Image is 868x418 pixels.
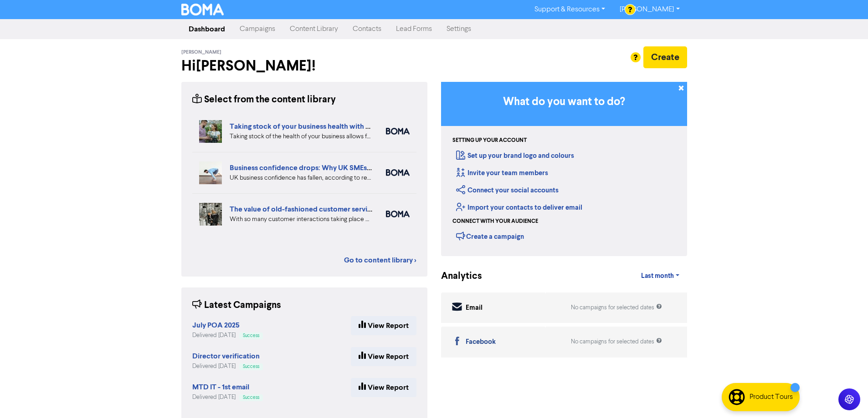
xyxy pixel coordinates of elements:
[351,316,416,335] a: View Report
[466,303,483,313] div: Email
[571,337,662,346] div: No campaigns for selected dates
[192,331,263,340] div: Delivered [DATE]
[243,395,259,400] span: Success
[232,20,282,38] a: Campaigns
[466,337,496,347] div: Facebook
[441,82,687,256] div: Getting Started in BOMA
[230,122,384,131] a: Taking stock of your business health with ratios
[456,169,548,177] a: Invite your team members
[230,163,434,172] a: Business confidence drops: Why UK SMEs need to remain agile
[386,128,410,135] img: boma_accounting
[643,46,687,68] button: Create
[344,255,416,266] a: Go to content library >
[192,352,260,361] strong: Director verification
[456,203,582,212] a: Import your contacts to deliver email
[192,384,249,391] a: MTD IT - 1st email
[641,272,674,280] span: Last month
[243,364,259,369] span: Success
[455,96,673,109] h3: What do you want to do?
[634,267,687,285] a: Last month
[181,49,221,55] span: [PERSON_NAME]
[192,353,260,360] a: Director verification
[612,2,687,17] a: [PERSON_NAME]
[351,347,416,366] a: View Report
[192,321,240,330] strong: July POA 2025
[192,383,249,392] strong: MTD IT - 1st email
[527,2,612,17] a: Support & Resources
[243,333,259,338] span: Success
[386,211,410,217] img: boma
[345,20,389,38] a: Contacts
[230,205,443,214] a: The value of old-fashioned customer service: getting data insights
[386,169,410,176] img: boma
[282,20,345,38] a: Content Library
[181,4,224,15] img: BOMA Logo
[822,374,868,418] iframe: Chat Widget
[192,93,336,107] div: Select from the content library
[230,132,372,141] div: Taking stock of the health of your business allows for more effective planning, early warning abo...
[230,215,372,224] div: With so many customer interactions taking place online, your online customer service has to be fi...
[192,362,263,371] div: Delivered [DATE]
[351,378,416,397] a: View Report
[452,217,538,226] div: Connect with your audience
[192,322,240,329] a: July POA 2025
[439,20,478,38] a: Settings
[181,57,427,75] h2: Hi [PERSON_NAME] !
[456,186,559,195] a: Connect your social accounts
[230,173,372,183] div: UK business confidence has fallen, according to recent results from the FSB. But despite the chal...
[192,393,263,402] div: Delivered [DATE]
[192,298,281,312] div: Latest Campaigns
[571,303,662,312] div: No campaigns for selected dates
[441,269,471,283] div: Analytics
[456,151,574,160] a: Set up your brand logo and colours
[456,229,524,243] div: Create a campaign
[452,136,527,145] div: Setting up your account
[389,20,439,38] a: Lead Forms
[181,20,232,38] a: Dashboard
